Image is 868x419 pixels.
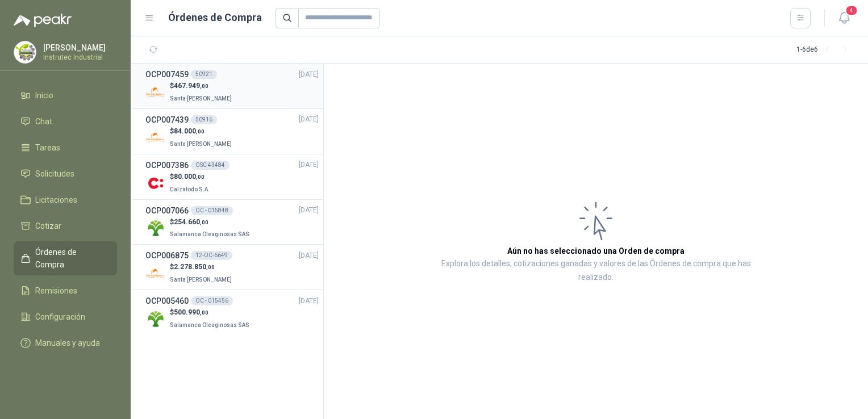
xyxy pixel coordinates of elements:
[170,307,252,318] p: $
[14,189,117,211] a: Licitaciones
[145,204,319,240] a: OCP007066OC - 015848[DATE] Company Logo$254.660,00Salamanca Oleaginosas SAS
[145,295,319,330] a: OCP005460OC - 015456[DATE] Company Logo$500.990,00Salamanca Oleaginosas SAS
[145,68,189,81] h3: OCP007459
[174,127,205,135] span: 84.000
[174,82,208,90] span: 467.949
[299,250,319,261] span: [DATE]
[170,186,210,192] span: Calzatodo S.A.
[35,284,77,297] span: Remisiones
[14,306,117,328] a: Configuración
[145,128,165,148] img: Company Logo
[191,115,217,124] div: 50916
[299,205,319,216] span: [DATE]
[14,137,117,158] a: Tareas
[145,204,189,217] h3: OCP007066
[14,241,117,275] a: Órdenes de Compra
[145,295,189,307] h3: OCP005460
[170,126,234,137] p: $
[14,41,36,63] img: Company Logo
[35,246,106,271] span: Órdenes de Compra
[170,95,232,102] span: Santa [PERSON_NAME]
[14,111,117,132] a: Chat
[174,263,215,271] span: 2.278.850
[299,160,319,170] span: [DATE]
[196,174,205,180] span: ,00
[35,220,61,232] span: Cotizar
[299,69,319,80] span: [DATE]
[145,114,189,126] h3: OCP007439
[14,332,117,354] a: Manuales y ayuda
[145,159,319,195] a: OCP007386OSC 43484[DATE] Company Logo$80.000,00Calzatodo S.A.
[43,54,114,61] p: Instrutec Industrial
[145,173,165,193] img: Company Logo
[170,81,234,91] p: $
[35,115,52,128] span: Chat
[35,89,53,102] span: Inicio
[834,8,854,28] button: 4
[845,5,858,16] span: 4
[196,128,205,135] span: ,00
[145,159,189,171] h3: OCP007386
[507,245,685,257] h3: Aún no has seleccionado una Orden de compra
[145,82,165,102] img: Company Logo
[145,68,319,104] a: OCP00745950921[DATE] Company Logo$467.949,00Santa [PERSON_NAME]
[170,217,252,228] p: $
[174,218,208,226] span: 254.660
[170,171,212,182] p: $
[14,280,117,301] a: Remisiones
[206,264,215,270] span: ,00
[145,249,189,262] h3: OCP006875
[145,218,165,238] img: Company Logo
[200,83,208,89] span: ,00
[43,44,114,52] p: [PERSON_NAME]
[299,296,319,307] span: [DATE]
[35,141,60,154] span: Tareas
[168,10,262,26] h1: Órdenes de Compra
[170,322,249,328] span: Salamanca Oleaginosas SAS
[170,141,232,147] span: Santa [PERSON_NAME]
[170,262,234,273] p: $
[145,263,165,283] img: Company Logo
[35,337,100,349] span: Manuales y ayuda
[35,194,77,206] span: Licitaciones
[14,163,117,185] a: Solicitudes
[35,167,74,180] span: Solicitudes
[191,251,232,260] div: 12-OC-6649
[14,14,72,27] img: Logo peakr
[200,309,208,316] span: ,00
[14,215,117,237] a: Cotizar
[170,231,249,237] span: Salamanca Oleaginosas SAS
[437,257,754,284] p: Explora los detalles, cotizaciones ganadas y valores de las Órdenes de compra que has realizado.
[14,85,117,106] a: Inicio
[191,70,217,79] div: 50921
[145,249,319,285] a: OCP00687512-OC-6649[DATE] Company Logo$2.278.850,00Santa [PERSON_NAME]
[145,309,165,329] img: Company Logo
[191,296,233,305] div: OC - 015456
[35,311,85,323] span: Configuración
[145,114,319,149] a: OCP00743950916[DATE] Company Logo$84.000,00Santa [PERSON_NAME]
[191,206,233,215] div: OC - 015848
[191,161,229,170] div: OSC 43484
[174,173,205,181] span: 80.000
[200,219,208,225] span: ,00
[170,276,232,283] span: Santa [PERSON_NAME]
[174,308,208,316] span: 500.990
[796,41,854,59] div: 1 - 6 de 6
[299,114,319,125] span: [DATE]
